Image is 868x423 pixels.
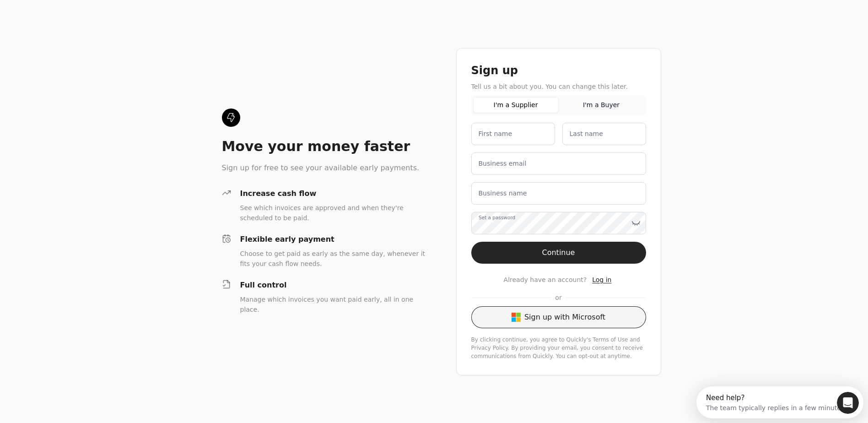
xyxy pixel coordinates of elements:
[4,4,177,29] div: Open Intercom Messenger
[473,97,559,113] button: I'm a Supplier
[222,163,427,174] div: Sign up for free to see your available early payments.
[837,392,859,414] iframe: Intercom live chat
[10,15,150,25] div: The team typically replies in a few minutes.
[471,306,646,328] button: Sign up with Microsoft
[240,203,427,223] div: See which invoices are approved and when they're scheduled to be paid.
[471,345,508,351] a: privacy-policy
[479,159,527,168] label: Business email
[471,336,646,360] div: By clicking continue, you agree to Quickly's and . By providing your email, you consent to receiv...
[222,138,427,155] div: Move your money faster
[240,188,427,199] div: Increase cash flow
[10,8,150,15] div: Need help?
[479,214,515,221] label: Set a password
[471,81,646,92] div: Tell us a bit about you. You can change this later.
[696,386,863,418] iframe: Intercom live chat discovery launcher
[590,275,613,286] button: Log in
[471,63,646,78] div: Sign up
[240,249,427,269] div: Choose to get paid as early as the same day, whenever it fits your cash flow needs.
[592,276,611,283] span: Log in
[570,129,603,139] label: Last name
[240,294,427,315] div: Manage which invoices you want paid early, all in one place.
[479,129,512,139] label: First name
[555,293,561,303] span: or
[240,234,427,245] div: Flexible early payment
[240,280,427,291] div: Full control
[504,275,587,285] span: Already have an account?
[592,275,611,285] a: Log in
[479,189,527,198] label: Business name
[559,97,644,113] button: I'm a Buyer
[471,242,646,264] button: Continue
[593,336,628,343] a: terms-of-service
